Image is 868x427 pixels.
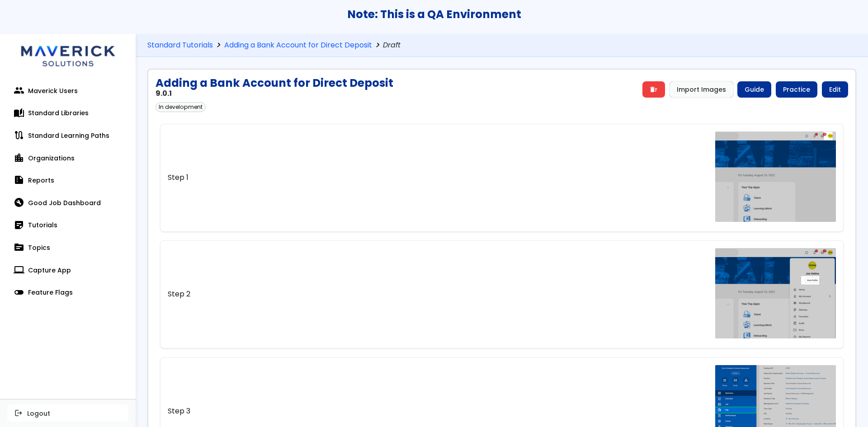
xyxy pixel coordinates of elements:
span: chevron_right [372,41,383,50]
h2: Adding a Bank Account for Direct Deposit [156,77,393,89]
h3: 9.0.1 [156,89,393,98]
a: Edit [822,81,848,98]
span: chevron_right [213,41,224,50]
span: delete_sweep [650,86,658,93]
a: Step 1 [160,124,844,231]
a: toggle_offFeature Flags [7,283,128,301]
a: auto_storiesStandard Libraries [7,104,128,122]
a: Guide [737,81,771,98]
span: Step 3 [168,407,190,415]
a: delete_sweep [642,81,665,98]
span: Step 1 [168,174,189,182]
span: Draft [383,41,402,50]
a: computerCapture App [7,261,128,279]
img: -NFncd8LvcxVah0n5soP.png [715,131,836,222]
span: location_city [14,154,24,163]
span: build_circle [14,198,24,207]
a: Standard Tutorials [147,41,213,50]
button: Import Images [670,81,733,98]
img: -NFncdkeHl0X6SrAYX35.png [715,248,836,338]
a: Step 2 [160,240,844,348]
span: computer [14,266,24,275]
a: build_circleGood Job Dashboard [7,194,128,212]
span: people [14,86,24,95]
span: summarize [14,176,24,185]
a: topicTopics [7,239,128,257]
a: location_cityOrganizations [7,149,128,167]
span: Step 2 [168,290,190,298]
a: peopleMaverick Users [7,82,128,100]
button: logoutLogout [7,405,128,421]
span: route [14,131,24,140]
span: sticky_note_2 [14,221,24,230]
span: topic [14,243,24,252]
span: logout [14,409,23,417]
a: routeStandard Learning Paths [7,127,128,145]
span: toggle_off [14,288,24,297]
span: auto_stories [14,108,24,117]
a: Adding a Bank Account for Direct Deposit [224,41,372,50]
a: Practice [776,81,817,98]
div: In development [156,102,206,112]
img: logo.svg [14,34,122,75]
a: summarizeReports [7,171,128,189]
a: sticky_note_2Tutorials [7,216,128,235]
